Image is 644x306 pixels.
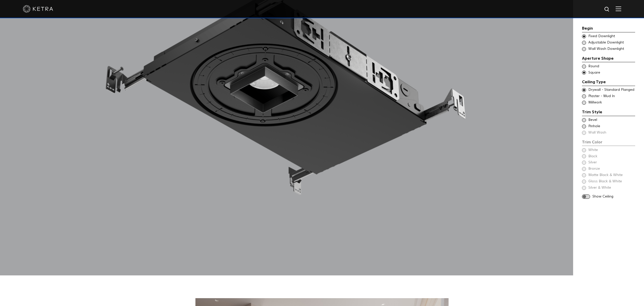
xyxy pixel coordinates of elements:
[582,109,635,116] div: Trim Style
[588,34,635,39] span: Fixed Downlight
[588,118,635,123] span: Bevel
[616,6,621,11] img: Hamburger%20Nav.svg
[588,40,635,45] span: Adjustable Downlight
[588,64,635,69] span: Round
[588,124,635,129] span: Pinhole
[582,25,635,32] div: Begin
[582,79,635,86] div: Ceiling Type
[588,47,635,52] span: Wall Wash Downlight
[588,88,635,93] span: Drywall - Standard Flanged
[604,6,610,13] img: search icon
[582,55,635,62] div: Aperture Shape
[592,194,635,199] span: Show Ceiling
[588,94,635,99] span: Plaster - Mud In
[23,5,53,13] img: ketra-logo-2019-white
[588,100,635,105] span: Millwork
[588,70,635,75] span: Square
